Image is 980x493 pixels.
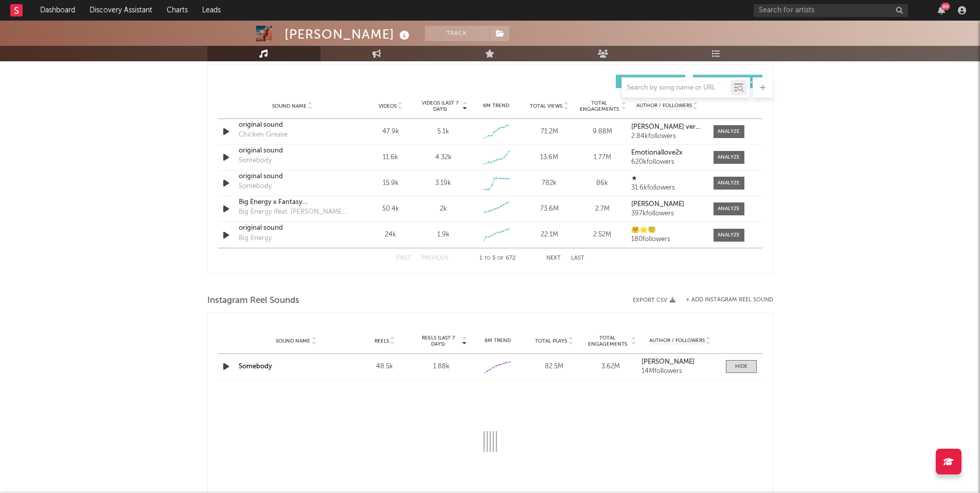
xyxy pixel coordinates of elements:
span: Sound Name [272,103,307,109]
div: Big Energy (feat. [PERSON_NAME]) - Remix [239,207,346,217]
span: to [484,256,490,261]
div: Somebody [239,156,272,166]
div: 782k [525,178,573,189]
a: Somebody [239,363,272,370]
a: original sound [239,120,346,130]
strong: ★ [631,175,637,182]
a: [PERSON_NAME] [631,201,703,208]
button: Export CSV [633,297,675,303]
div: 3.62M [585,362,636,372]
div: 15.9k [367,178,415,189]
button: + Add Instagram Reel Sound [686,297,773,303]
a: Big Energy x Fantasy [PERSON_NAME] x [PERSON_NAME] [239,197,346,208]
a: 🤗🌟😇 [631,227,703,234]
strong: [PERSON_NAME] [642,359,694,365]
div: 1.9k [437,230,450,240]
div: 620k followers [631,159,703,166]
button: 89 [938,6,945,14]
div: 22.1M [525,230,573,240]
strong: [PERSON_NAME] verses [631,124,705,130]
button: Track [425,26,489,41]
strong: 🤗🌟😇 [631,227,656,233]
button: First [396,256,411,261]
a: [PERSON_NAME] [642,359,719,366]
div: 71.2M [525,127,573,137]
div: 2k [440,204,447,214]
a: ★ [631,175,703,182]
a: original sound [239,146,346,156]
div: 2.7M [578,204,626,214]
div: 6M Trend [472,102,520,110]
div: Big Energy [239,233,272,244]
div: 1 5 672 [469,252,526,265]
span: Author / Followers [636,103,692,109]
input: Search for artists [754,4,908,17]
div: 13.6M [525,152,573,163]
div: 50.4k [367,204,415,214]
a: original sound [239,172,346,182]
div: 2.52M [578,230,626,240]
div: 180 followers [631,236,703,243]
button: Official(31) [693,75,762,88]
span: Reels (last 7 days) [416,335,461,347]
strong: [PERSON_NAME] [631,201,684,208]
span: of [497,256,504,261]
div: Somebody [239,181,272,192]
div: 1.88k [416,362,467,372]
span: Videos [379,103,397,109]
button: Next [546,256,561,261]
a: [PERSON_NAME] verses [631,124,703,131]
span: Total Engagements [578,100,620,112]
div: 82.5M [528,362,580,372]
span: Author / Followers [649,337,705,344]
input: Search by song name or URL [622,84,730,92]
div: Chicken Grease [239,130,288,140]
div: 24k [367,230,415,240]
div: 4.32k [435,152,452,163]
div: 31.6k followers [631,184,703,192]
div: + Add Instagram Reel Sound [675,297,773,303]
div: 73.6M [525,204,573,214]
a: original sound [239,223,346,233]
div: 5.1k [437,127,449,137]
div: [PERSON_NAME] [284,26,412,43]
button: Previous [421,256,449,261]
span: Total Plays [535,338,567,344]
span: Total Engagements [585,335,630,347]
div: 2.84k followers [631,133,703,140]
div: 3.19k [435,178,451,189]
span: Sound Name [276,338,310,344]
div: 11.6k [367,152,415,163]
span: Videos (last 7 days) [419,100,461,112]
span: Total Views [530,103,562,109]
div: 47.9k [367,127,415,137]
div: 86k [578,178,626,189]
button: Last [571,256,584,261]
div: 48.5k [359,362,411,372]
span: Instagram Reel Sounds [207,295,299,307]
div: 14M followers [642,368,719,375]
div: 9.88M [578,127,626,137]
div: 1.77M [578,152,626,163]
button: UGC(641) [616,75,685,88]
div: 89 [941,3,950,10]
div: 397k followers [631,210,703,217]
div: 6M Trend [472,337,524,345]
span: Reels [375,338,389,344]
a: Emotionallove2x [631,149,703,157]
strong: Emotionallove2x [631,149,683,156]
